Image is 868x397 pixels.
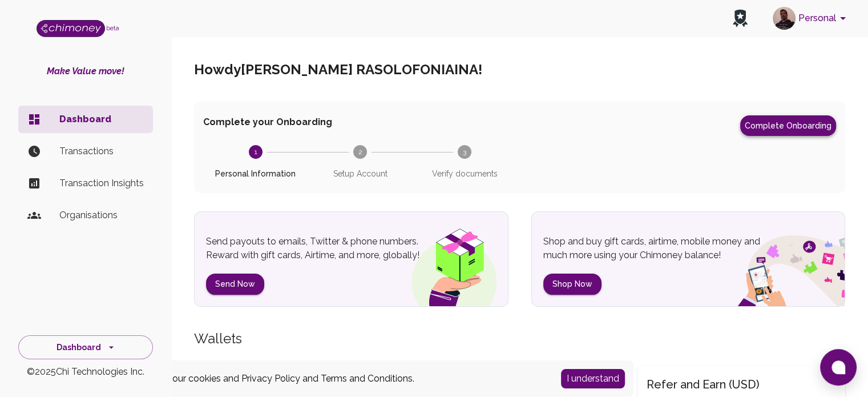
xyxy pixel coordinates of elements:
[647,375,760,394] h6: Refer and Earn (USD)
[312,168,407,179] span: Setup Account
[543,274,601,295] button: Shop Now
[59,145,144,158] p: Transactions
[106,25,119,31] span: beta
[208,168,303,179] span: Personal Information
[417,168,512,179] span: Verify documents
[59,177,144,190] p: Transaction Insights
[203,115,332,136] span: Complete your Onboarding
[321,373,413,384] a: Terms and Conditions
[254,148,257,156] text: 1
[37,20,105,37] img: Logo
[708,223,845,306] img: social spend
[561,369,625,388] button: Accept cookies
[206,274,264,295] button: Send Now
[194,61,482,79] h5: Howdy [PERSON_NAME] RASOLOFONIAINA !
[768,3,854,33] button: account of current user
[59,113,144,126] p: Dashboard
[773,7,796,30] img: avatar
[391,220,508,306] img: gift box
[241,373,300,384] a: Privacy Policy
[358,148,362,156] text: 2
[194,330,845,348] h5: Wallets
[14,372,544,386] div: By using this site, you are agreeing to our cookies and and .
[463,148,466,156] text: 3
[543,235,785,262] p: Shop and buy gift cards, airtime, mobile money and much more using your Chimoney balance!
[18,335,153,360] button: Dashboard
[59,208,144,222] p: Organisations
[820,349,857,386] button: Open chat window
[206,235,448,262] p: Send payouts to emails, Twitter & phone numbers. Reward with gift cards, Airtime, and more, globa...
[740,115,836,136] button: Complete Onboarding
